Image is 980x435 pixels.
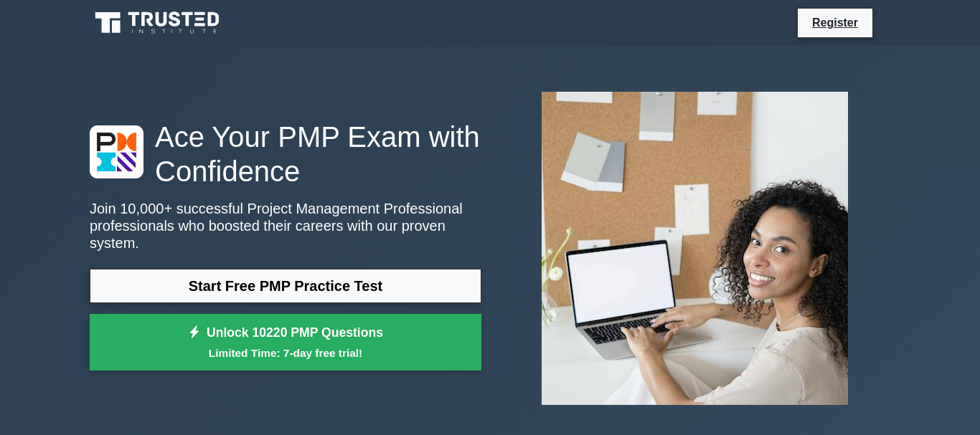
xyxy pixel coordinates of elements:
[804,14,867,32] a: Register
[108,345,463,361] small: Limited Time: 7-day free trial!
[90,314,481,371] a: Unlock 10220 PMP QuestionsLimited Time: 7-day free trial!
[90,120,481,188] h1: Ace Your PMP Exam with Confidence
[90,200,481,252] p: Join 10,000+ successful Project Management Professional professionals who boosted their careers w...
[90,269,481,303] a: Start Free PMP Practice Test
